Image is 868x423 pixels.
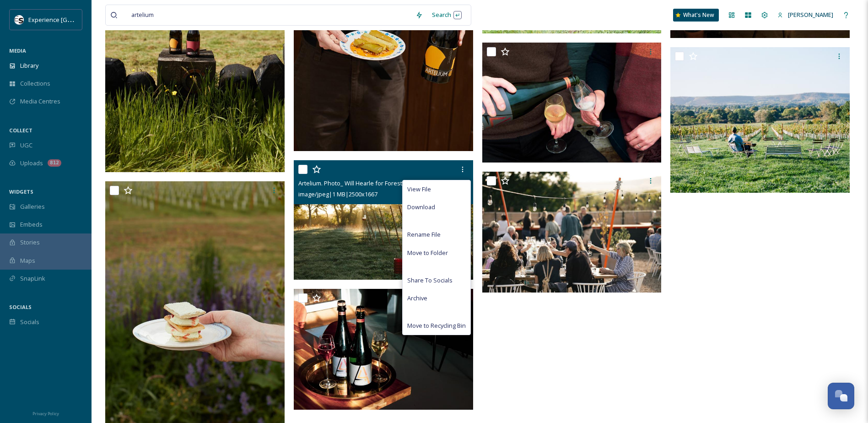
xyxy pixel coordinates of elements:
span: Uploads [20,159,43,168]
span: Download [407,203,435,211]
span: Library [20,61,38,70]
img: Artelium. Photo_ Will Hearle for Forest Studio. - Large35.jpg [294,160,473,280]
a: [PERSON_NAME] [773,6,838,24]
img: WSCC%20ES%20Socials%20Icon%20-%20Secondary%20-%20Black.jpg [15,15,24,24]
span: Maps [20,256,35,265]
img: DSC_8791.jpg [482,43,662,163]
span: Share To Socials [407,276,453,285]
div: Search [427,6,466,24]
div: 812 [48,159,61,167]
span: [PERSON_NAME] [788,11,833,19]
span: Embeds [20,220,43,229]
span: SnapLink [20,274,45,283]
span: Experience [GEOGRAPHIC_DATA] [28,15,119,24]
span: Privacy Policy [32,411,59,417]
span: Artelium. Photo_ Will Hearle for Forest Studio. - Large35.jpg [298,179,458,187]
a: What's New [673,9,719,22]
span: WIDGETS [9,188,33,195]
img: Artelium wine harvest. Photo_ Will Hearle for Forest Studio. - Large36.jpg [482,172,663,293]
img: DSC_9189.jpg [294,289,475,410]
span: Archive [407,294,427,303]
span: Collections [20,79,50,88]
span: COLLECT [9,127,32,134]
span: SOCIALS [9,304,32,310]
button: Open Chat [828,383,854,409]
span: MEDIA [9,47,26,54]
img: Artelium wine harvest. Photo_ Will Hearle for Forest Studio. - Large13.jpg [670,47,850,193]
span: Rename File [407,230,441,239]
span: Socials [20,318,39,326]
span: Move to Folder [407,249,448,257]
a: Privacy Policy [32,407,59,418]
span: image/jpeg | 1 MB | 2500 x 1667 [298,190,377,198]
span: Galleries [20,202,45,211]
span: UGC [20,141,32,150]
span: Media Centres [20,97,60,106]
span: artelium [127,8,158,22]
span: View File [407,185,431,194]
span: Move to Recycling Bin [407,321,466,330]
span: Stories [20,238,40,247]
